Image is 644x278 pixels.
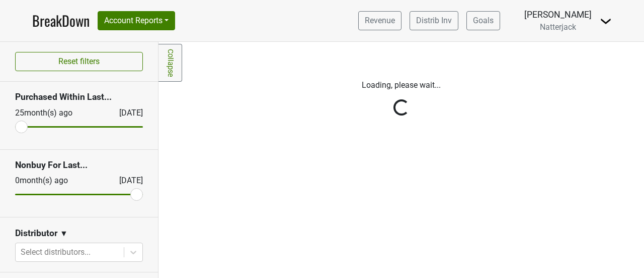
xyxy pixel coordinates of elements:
p: Loading, please wait... [166,79,636,91]
a: Revenue [358,11,401,30]
a: Distrib Inv [410,11,458,30]
div: [PERSON_NAME] [524,8,592,21]
span: Natterjack [540,22,576,32]
img: Dropdown Menu [600,15,612,27]
a: BreakDown [32,10,90,31]
a: Collapse [158,44,182,82]
button: Account Reports [98,11,175,30]
a: Goals [466,11,500,30]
